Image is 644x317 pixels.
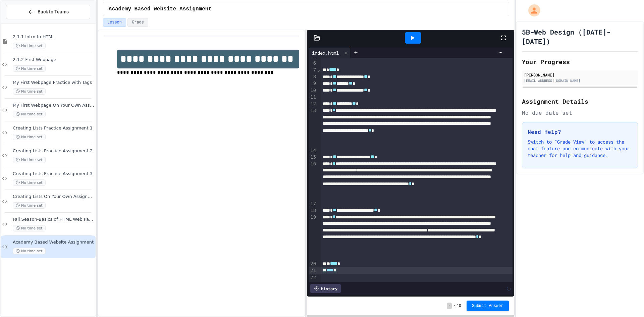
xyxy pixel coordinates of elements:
[309,48,351,58] div: index.html
[309,214,317,261] div: 19
[317,67,320,72] span: Fold line
[309,60,317,67] div: 6
[524,72,636,78] div: [PERSON_NAME]
[310,284,341,293] div: History
[13,88,46,95] span: No time set
[13,225,46,231] span: No time set
[309,261,317,267] div: 20
[109,5,212,13] span: Academy Based Website Assignment
[13,134,46,140] span: No time set
[13,103,94,108] span: My First Webpage On Your Own Assignment
[309,94,317,101] div: 11
[309,267,317,274] div: 21
[309,107,317,147] div: 13
[13,202,46,209] span: No time set
[103,18,126,27] button: Lesson
[13,125,94,131] span: Creating Lists Practice Assignment 1
[13,217,94,222] span: Fall Season-Basics of HTML Web Page Assignment
[13,80,94,86] span: My First Webpage Practice with Tags
[528,128,632,136] h3: Need Help?
[528,139,632,159] p: Switch to "Grade View" to access the chat feature and communicate with your teacher for help and ...
[309,80,317,87] div: 9
[522,27,638,46] h1: 5B-Web Design ([DATE]-[DATE])
[13,148,94,154] span: Creating Lists Practice Assignment 2
[13,240,94,245] span: Academy Based Website Assignment
[309,201,317,207] div: 17
[38,8,69,15] span: Back to Teams
[13,171,94,177] span: Creating Lists Practice Assignment 3
[13,248,46,254] span: No time set
[13,179,46,186] span: No time set
[453,303,455,309] span: /
[13,57,94,63] span: 2.1.2 First Webpage
[309,207,317,214] div: 18
[13,34,94,40] span: 2.1.1 Intro to HTML
[309,147,317,154] div: 14
[521,3,542,18] div: My Account
[522,109,638,117] div: No due date set
[6,5,90,19] button: Back to Teams
[447,303,452,309] span: -
[472,303,503,309] span: Submit Answer
[522,97,638,106] h2: Assignment Details
[309,154,317,161] div: 15
[457,303,461,309] span: 40
[524,78,636,83] div: [EMAIL_ADDRESS][DOMAIN_NAME]
[309,87,317,94] div: 10
[309,67,317,73] div: 7
[309,101,317,107] div: 12
[13,157,46,163] span: No time set
[13,194,94,200] span: Creating Lists On Your Own Assignment
[13,65,46,72] span: No time set
[309,161,317,201] div: 16
[309,73,317,80] div: 8
[309,274,317,281] div: 22
[522,57,638,66] h2: Your Progress
[467,301,509,311] button: Submit Answer
[13,43,46,49] span: No time set
[13,111,46,117] span: No time set
[127,18,148,27] button: Grade
[309,49,342,56] div: index.html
